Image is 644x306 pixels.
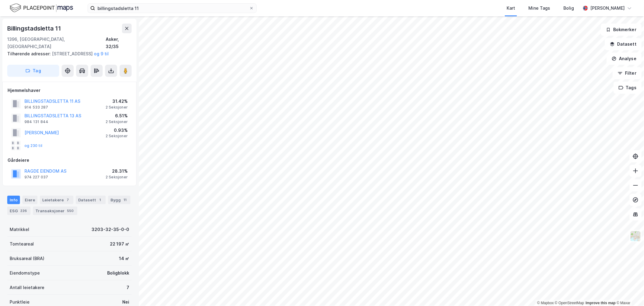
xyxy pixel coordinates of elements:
[590,5,625,12] div: [PERSON_NAME]
[106,98,128,105] div: 31.42%
[10,269,40,277] div: Eiendomstype
[10,3,73,13] img: logo.f888ab2527a4732fd821a326f86c7f29.svg
[106,175,128,180] div: 2 Seksjoner
[528,5,550,12] div: Mine Tags
[507,5,515,12] div: Kart
[19,208,28,214] div: 226
[607,53,642,65] button: Analyse
[106,168,128,175] div: 28.31%
[7,36,106,50] div: 1396, [GEOGRAPHIC_DATA], [GEOGRAPHIC_DATA]
[605,38,642,50] button: Datasett
[613,67,642,79] button: Filter
[110,240,129,248] div: 22 197 ㎡
[537,301,554,305] a: Mapbox
[106,105,128,110] div: 2 Seksjoner
[65,197,71,203] div: 7
[66,208,75,214] div: 550
[614,277,644,306] div: Kontrollprogram for chat
[91,226,129,233] div: 3203-32-35-0-0
[33,207,77,215] div: Transaksjoner
[40,196,73,204] div: Leietakere
[119,255,129,262] div: 14 ㎡
[586,301,616,305] a: Improve this map
[10,226,29,233] div: Matrikkel
[10,255,44,262] div: Bruksareal (BRA)
[76,196,106,204] div: Datasett
[563,5,574,12] div: Bolig
[127,284,129,291] div: 7
[601,24,642,36] button: Bokmerker
[106,36,132,50] div: Asker, 32/35
[8,157,131,164] div: Gårdeiere
[106,134,128,138] div: 2 Seksjoner
[614,82,642,94] button: Tags
[122,197,128,203] div: 11
[106,112,128,119] div: 6.51%
[108,196,130,204] div: Bygg
[106,119,128,124] div: 2 Seksjoner
[122,298,129,306] div: Nei
[24,175,48,180] div: 974 227 037
[107,269,129,277] div: Boligblokk
[10,284,44,291] div: Antall leietakere
[7,24,62,33] div: Billingstadsletta 11
[7,51,52,56] span: Tilhørende adresser:
[95,4,249,13] input: Søk på adresse, matrikkel, gårdeiere, leietakere eller personer
[22,196,37,204] div: Eiere
[7,50,127,57] div: [STREET_ADDRESS]
[614,277,644,306] iframe: Chat Widget
[7,207,30,215] div: ESG
[8,87,131,94] div: Hjemmelshaver
[10,240,34,248] div: Tomteareal
[555,301,584,305] a: OpenStreetMap
[97,197,103,203] div: 1
[24,105,48,110] div: 914 533 287
[10,298,30,306] div: Punktleie
[630,230,641,242] img: Z
[7,196,20,204] div: Info
[106,127,128,134] div: 0.93%
[7,65,59,77] button: Tag
[24,119,48,124] div: 984 131 844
